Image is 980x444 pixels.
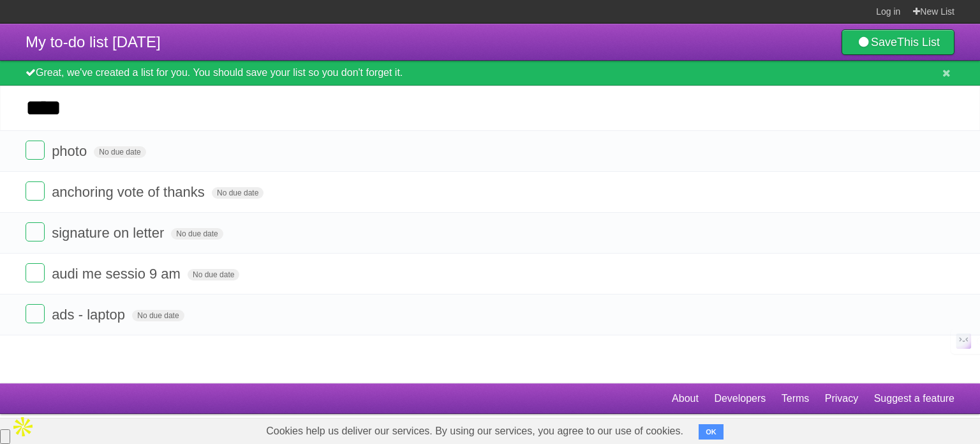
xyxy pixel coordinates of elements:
[94,146,145,158] span: No due date
[171,228,223,240] span: No due date
[714,387,766,411] a: Developers
[26,222,45,241] label: Done
[132,310,184,321] span: No due date
[672,387,699,411] a: About
[874,387,954,411] a: Suggest a feature
[52,266,184,282] span: audi me sessio 9 am
[26,33,161,50] span: My to-do list [DATE]
[26,263,45,282] label: Done
[825,387,858,411] a: Privacy
[212,187,264,199] span: No due date
[52,307,128,323] span: ads - laptop
[782,387,810,411] a: Terms
[26,181,45,201] label: Done
[897,36,940,49] b: This List
[842,29,954,55] a: SaveThis List
[26,304,45,323] label: Done
[52,143,90,159] span: photo
[26,141,45,160] label: Done
[52,184,208,200] span: anchoring vote of thanks
[188,269,239,280] span: No due date
[10,414,36,440] img: Apollo
[52,225,167,241] span: signature on letter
